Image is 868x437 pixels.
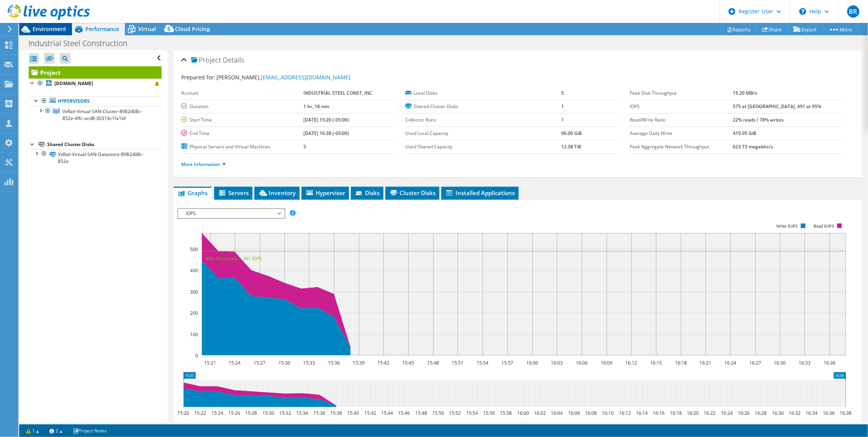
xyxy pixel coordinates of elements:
[733,117,784,123] b: 22% reads / 78% writes
[687,410,699,416] text: 16:20
[181,103,303,110] label: Duration
[534,410,546,416] text: 16:02
[585,410,597,416] text: 16:08
[733,103,821,110] b: 575 at [GEOGRAPHIC_DATA], 491 at 95%
[175,25,210,33] span: Cloud Pricing
[355,189,380,197] span: Disks
[191,56,221,64] span: Project
[562,90,564,96] b: 5
[415,410,427,416] text: 15:48
[823,410,835,416] text: 16:36
[405,130,561,137] label: Used Local Capacity
[738,410,750,416] text: 16:26
[303,360,315,366] text: 15:33
[347,410,359,416] text: 15:40
[551,360,563,366] text: 16:03
[823,23,858,35] a: More
[33,25,66,33] span: Environment
[181,161,226,168] a: More Information
[840,410,852,416] text: 16:38
[526,360,538,366] text: 16:00
[749,360,761,366] text: 16:27
[576,360,588,366] text: 16:06
[181,116,303,124] label: Start Time
[328,360,340,366] text: 15:36
[218,189,249,197] span: Servers
[29,79,162,89] a: [DOMAIN_NAME]
[262,410,274,416] text: 15:30
[229,360,241,366] text: 15:24
[630,130,733,137] label: Average Daily Write
[204,360,216,366] text: 15:21
[313,410,325,416] text: 15:36
[190,331,198,338] text: 100
[228,410,240,416] text: 15:26
[445,189,515,197] span: Installed Applications
[305,189,345,197] span: Hypervisor
[177,410,189,416] text: 15:20
[29,149,162,166] a: VxRail-Virtual-SAN-Datastore-8982d08c-852e
[223,55,244,64] span: Details
[181,143,303,151] label: Physical Servers and Virtual Machines
[477,360,488,366] text: 15:54
[138,25,156,33] span: Virtual
[733,90,757,96] b: 15.20 MB/s
[254,360,265,366] text: 15:27
[67,426,112,435] a: Project Notes
[330,410,342,416] text: 15:38
[501,360,513,366] text: 15:57
[353,360,365,366] text: 15:39
[190,246,198,253] text: 500
[630,143,733,151] label: Peak Aggregate Network Throughput
[206,255,262,262] text: 95th Percentile = 491 IOPS
[757,23,788,35] a: Share
[551,410,563,416] text: 16:04
[630,116,733,124] label: Read/Write Ratio
[724,360,736,366] text: 16:24
[261,74,350,81] a: [EMAIL_ADDRESS][DOMAIN_NAME]
[190,310,198,316] text: 200
[190,289,198,295] text: 300
[181,89,303,97] label: Account
[211,410,223,416] text: 15:24
[466,410,478,416] text: 15:54
[258,189,296,197] span: Inventory
[190,267,198,274] text: 400
[303,90,372,96] b: INDUSTRIAL STEEL CONST, INC
[216,74,350,81] span: [PERSON_NAME],
[847,5,860,18] span: BR
[47,140,162,149] div: Shared Cluster Disks
[194,410,206,416] text: 15:22
[303,103,329,110] b: 1 hr, 18 min
[364,410,376,416] text: 15:42
[44,426,68,435] a: 2
[562,130,582,136] b: 96.00 GiB
[389,189,436,197] span: Cluster Disks
[562,117,564,123] b: 1
[562,103,564,110] b: 1
[405,143,561,151] label: Used Shared Capacity
[181,130,303,137] label: End Time
[181,74,215,81] label: Prepared for:
[303,130,349,136] b: [DATE] 16:38 (-05:00)
[177,189,208,197] span: Graphs
[814,223,834,229] text: Read IOPS
[772,410,784,416] text: 16:30
[483,410,495,416] text: 15:56
[278,360,290,366] text: 15:30
[402,360,414,366] text: 15:45
[636,410,648,416] text: 16:14
[29,96,162,106] a: Hypervisors
[381,410,393,416] text: 15:44
[182,209,280,218] span: IOPS
[54,80,93,87] b: [DOMAIN_NAME]
[25,39,139,48] h1: Industrial Steel Construction
[733,143,773,150] b: 623.73 megabits/s
[630,89,733,97] label: Peak Disk Throughput
[29,106,162,123] a: VxRail-Virtual-SAN-Cluster-8982d08c-852e-4ffc-acd8-30319c1fa1bf
[650,360,662,366] text: 16:15
[432,410,444,416] text: 15:50
[296,410,308,416] text: 15:34
[377,360,389,366] text: 15:42
[279,410,291,416] text: 15:32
